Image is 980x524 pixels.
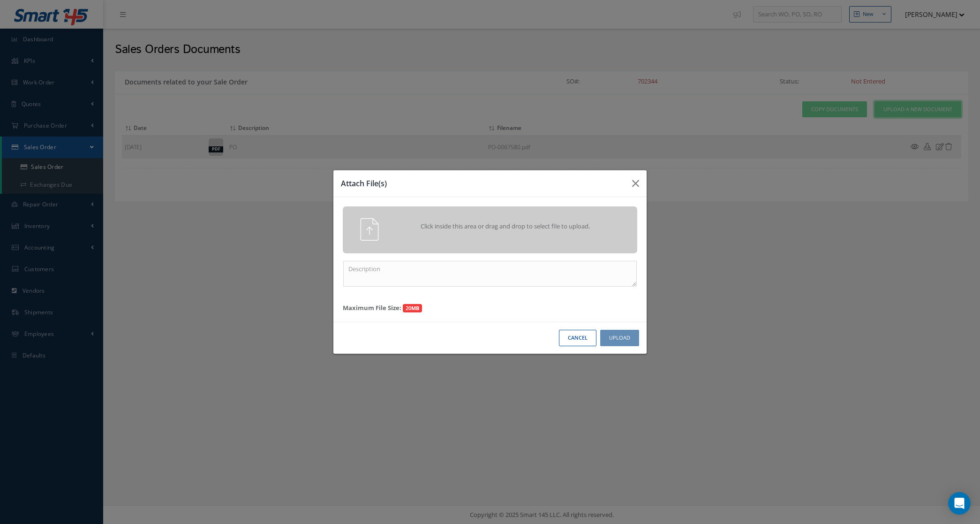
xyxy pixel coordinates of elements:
[341,178,625,189] h3: Attach File(s)
[399,222,612,231] span: Click inside this area or drag and drop to select file to upload.
[559,330,596,346] button: Cancel
[343,304,401,312] strong: Maximum File Size:
[411,304,419,311] strong: MB
[948,492,971,515] div: Open Intercom Messenger
[403,304,422,312] span: 20
[358,218,381,241] img: svg+xml;base64,PHN2ZyB4bWxucz0iaHR0cDovL3d3dy53My5vcmcvMjAwMC9zdmciIHhtbG5zOnhsaW5rPSJodHRwOi8vd3...
[600,330,639,346] button: Upload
